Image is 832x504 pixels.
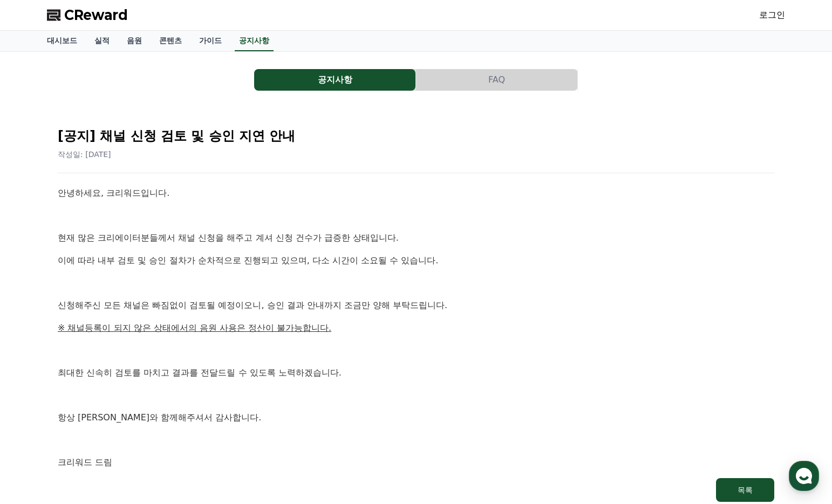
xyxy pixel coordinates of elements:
button: 공지사항 [254,69,415,91]
p: 크리워드 드림 [58,455,774,469]
a: CReward [47,6,128,24]
span: 설정 [167,358,180,367]
span: 대화 [99,359,112,367]
p: 신청해주신 모든 채널은 빠짐없이 검토될 예정이오니, 승인 결과 안내까지 조금만 양해 부탁드립니다. [58,298,774,312]
a: 공지사항 [235,31,274,51]
span: 작성일: [DATE] [58,150,111,159]
span: CReward [64,6,128,24]
p: 항상 [PERSON_NAME]와 함께해주셔서 감사합니다. [58,411,774,425]
div: 목록 [738,485,753,495]
button: 목록 [716,478,774,502]
a: 콘텐츠 [151,31,190,51]
a: 로그인 [759,9,785,22]
a: 설정 [139,342,207,369]
a: 대시보드 [38,31,86,51]
a: 가이드 [190,31,230,51]
h2: [공지] 채널 신청 검토 및 승인 지연 안내 [58,127,774,145]
u: ※ 채널등록이 되지 않은 상태에서의 음원 사용은 정산이 불가능합니다. [58,323,331,333]
span: 홈 [34,358,40,367]
p: 이에 따라 내부 검토 및 승인 절차가 순차적으로 진행되고 있으며, 다소 시간이 소요될 수 있습니다. [58,254,774,268]
button: FAQ [416,69,577,91]
a: 홈 [3,342,71,369]
p: 안녕하세요, 크리워드입니다. [58,186,774,200]
p: 현재 많은 크리에이터분들께서 채널 신청을 해주고 계셔 신청 건수가 급증한 상태입니다. [58,231,774,245]
a: 실적 [86,31,118,51]
p: 최대한 신속히 검토를 마치고 결과를 전달드릴 수 있도록 노력하겠습니다. [58,366,774,380]
a: 음원 [118,31,151,51]
a: 대화 [71,342,139,369]
a: 목록 [58,478,774,502]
